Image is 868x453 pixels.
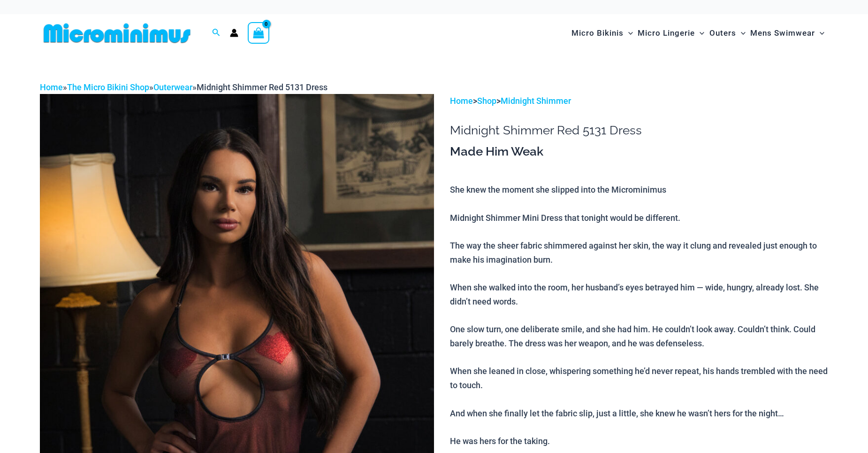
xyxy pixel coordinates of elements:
[40,82,63,92] a: Home
[230,29,238,37] a: Account icon link
[748,19,827,47] a: Mens SwimwearMenu ToggleMenu Toggle
[635,19,707,47] a: Micro LingerieMenu ToggleMenu Toggle
[477,96,496,106] a: Shop
[624,21,633,45] span: Menu Toggle
[568,17,828,49] nav: Site Navigation
[248,22,269,44] a: View Shopping Cart, empty
[67,82,149,92] a: The Micro Bikini Shop
[153,82,192,92] a: Outerwear
[40,23,194,44] img: MM SHOP LOGO FLAT
[450,123,828,138] h1: Midnight Shimmer Red 5131 Dress
[450,94,828,108] p: > >
[695,21,704,45] span: Menu Toggle
[450,96,473,106] a: Home
[212,27,221,39] a: Search icon link
[450,144,828,160] h3: Made Him Weak
[40,82,327,92] span: » » »
[501,96,571,106] a: Midnight Shimmer
[571,21,624,45] span: Micro Bikinis
[707,19,748,47] a: OutersMenu ToggleMenu Toggle
[750,21,815,45] span: Mens Swimwear
[569,19,635,47] a: Micro BikinisMenu ToggleMenu Toggle
[815,21,824,45] span: Menu Toggle
[638,21,695,45] span: Micro Lingerie
[709,21,736,45] span: Outers
[197,82,327,92] span: Midnight Shimmer Red 5131 Dress
[736,21,746,45] span: Menu Toggle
